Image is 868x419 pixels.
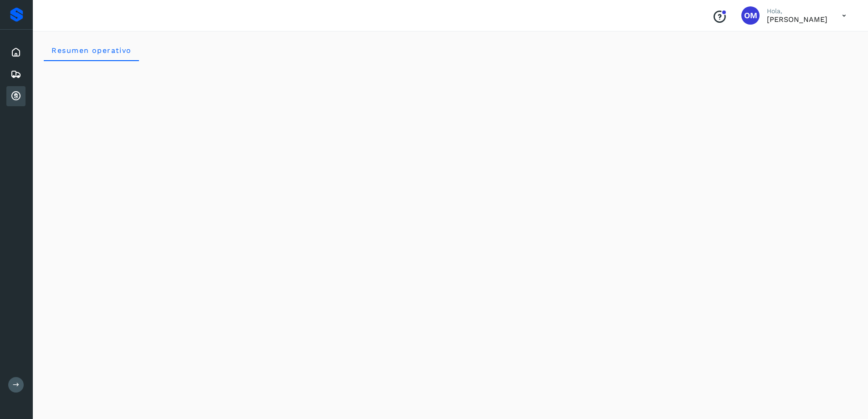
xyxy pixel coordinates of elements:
[767,7,827,15] p: Hola,
[51,46,132,55] span: Resumen operativo
[6,64,26,84] div: Embarques
[6,86,26,106] div: Cuentas por cobrar
[767,15,827,24] p: OZIEL MATA MURO
[6,42,26,62] div: Inicio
